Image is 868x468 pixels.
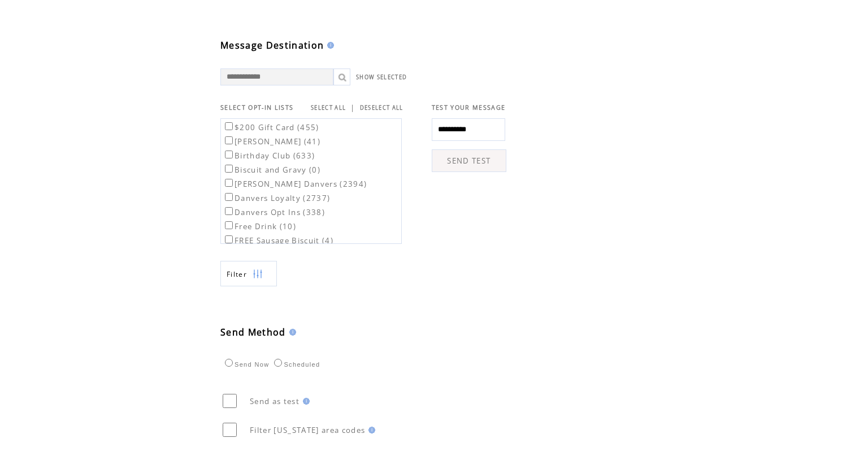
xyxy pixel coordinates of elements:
[223,151,315,161] label: Birthday Club (633)
[350,102,355,113] span: |
[356,74,407,81] a: SHOW SELECTED
[225,136,233,144] input: [PERSON_NAME] (41)
[220,261,277,286] a: Filter
[220,39,324,51] span: Message Destination
[220,326,286,338] span: Send Method
[311,104,346,111] a: SELECT ALL
[432,149,506,172] a: SEND TEST
[223,207,325,217] label: Danvers Opt Ins (338)
[222,361,269,368] label: Send Now
[324,42,334,49] img: help.gif
[225,179,233,187] input: [PERSON_NAME] Danvers (2394)
[225,151,233,158] input: Birthday Club (633)
[360,104,403,111] a: DESELECT ALL
[300,398,310,405] img: help.gif
[225,165,233,173] input: Biscuit and Gravy (0)
[225,122,233,130] input: $200 Gift Card (455)
[227,269,247,279] span: Show filters
[225,193,233,201] input: Danvers Loyalty (2737)
[220,104,293,111] span: SELECT OPT-IN LISTS
[274,359,282,367] input: Scheduled
[286,329,296,336] img: help.gif
[223,235,333,246] label: FREE Sausage Biscuit (4)
[225,359,233,367] input: Send Now
[271,361,320,368] label: Scheduled
[225,207,233,215] input: Danvers Opt Ins (338)
[223,136,320,147] label: [PERSON_NAME] (41)
[223,193,330,203] label: Danvers Loyalty (2737)
[432,104,506,111] span: TEST YOUR MESSAGE
[250,425,365,435] span: Filter [US_STATE] area codes
[225,235,233,243] input: FREE Sausage Biscuit (4)
[250,396,300,406] span: Send as test
[223,165,320,175] label: Biscuit and Gravy (0)
[223,179,367,189] label: [PERSON_NAME] Danvers (2394)
[253,261,263,287] img: filters.png
[365,427,375,433] img: help.gif
[225,221,233,229] input: Free Drink (10)
[223,221,296,231] label: Free Drink (10)
[223,122,319,132] label: $200 Gift Card (455)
